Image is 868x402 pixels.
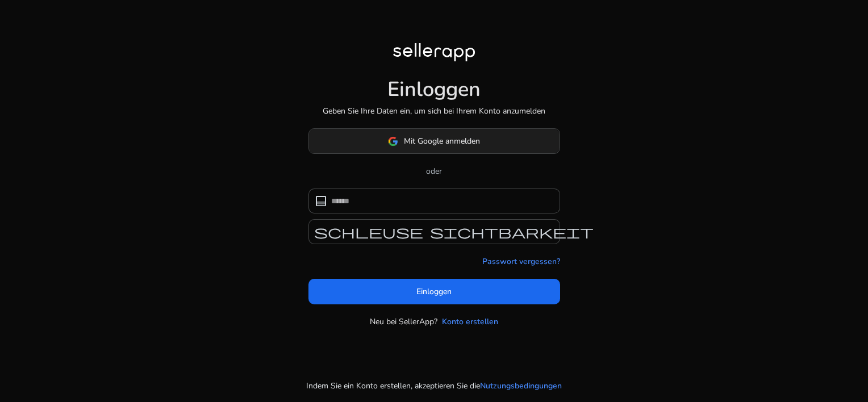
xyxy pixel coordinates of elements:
[314,225,423,238] span: Schleuse
[416,286,452,298] span: Einloggen
[442,316,498,328] a: Konto erstellen
[323,105,545,117] p: Geben Sie Ihre Daten ein, um sich bei Ihrem Konto anzumelden
[480,380,562,392] a: Nutzungsbedingungen
[308,128,560,154] button: Mit Google anmelden
[387,77,481,102] h1: Einloggen
[482,256,560,267] a: Passwort vergessen?
[388,136,398,146] img: google-logo.svg
[308,165,560,177] p: oder
[430,225,594,238] span: Sichtbarkeit
[404,135,480,147] span: Mit Google anmelden
[308,279,560,304] button: Einloggen
[314,194,328,208] span: Post
[370,316,437,328] p: Neu bei SellerApp?
[306,380,480,391] font: Indem Sie ein Konto erstellen, akzeptieren Sie die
